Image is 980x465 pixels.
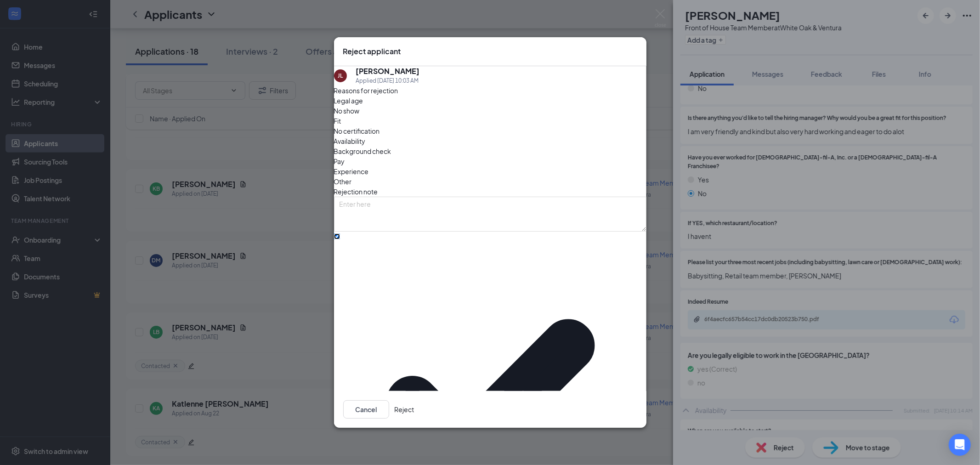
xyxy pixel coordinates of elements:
[338,72,343,79] div: JL
[343,46,401,57] h3: Reject applicant
[949,434,971,456] div: Open Intercom Messenger
[334,106,360,116] span: No show
[334,126,380,136] span: No certification
[334,187,378,196] span: Rejection note
[334,136,366,146] span: Availability
[334,156,345,166] span: Pay
[334,166,369,176] span: Experience
[343,400,389,419] button: Cancel
[334,146,391,156] span: Background check
[356,66,420,76] h5: [PERSON_NAME]
[334,116,341,126] span: Fit
[334,86,398,95] span: Reasons for rejection
[334,176,352,187] span: Other
[395,400,414,419] button: Reject
[356,76,420,85] div: Applied [DATE] 10:03 AM
[334,96,363,106] span: Legal age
